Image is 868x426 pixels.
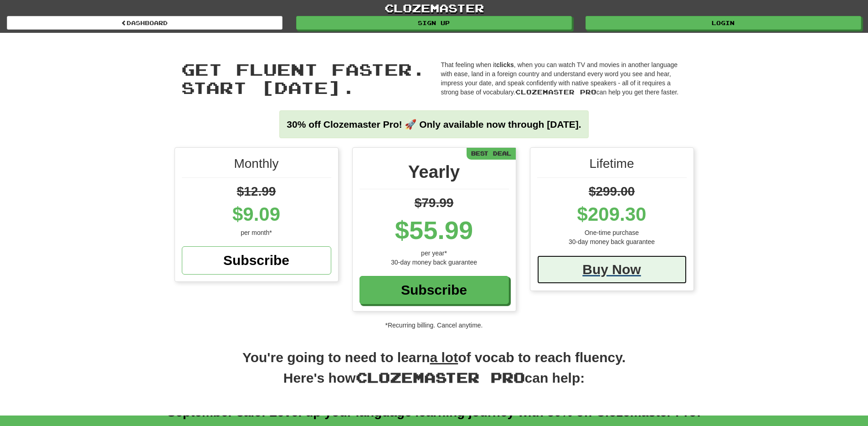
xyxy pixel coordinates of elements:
div: Lifetime [537,155,687,178]
span: $79.99 [415,196,454,210]
span: $12.99 [237,184,276,198]
div: Yearly [360,159,509,189]
span: Clozemaster Pro [515,88,596,96]
a: Subscribe [360,276,509,304]
span: Get fluent faster. Start [DATE]. [181,59,426,97]
a: Login [586,16,861,30]
div: per month* [182,228,331,237]
div: 30-day money back guarantee [537,237,687,246]
div: Monthly [182,155,331,178]
a: Subscribe [182,246,331,275]
div: $55.99 [360,212,509,249]
div: One-time purchase [537,228,687,237]
p: That feeling when it , when you can watch TV and movies in another language with ease, land in a ... [441,60,687,97]
span: $299.00 [589,184,635,198]
strong: clicks [496,61,514,68]
u: a lot [430,350,458,365]
span: Clozemaster Pro [356,369,525,385]
div: per year* [360,249,509,258]
div: Best Deal [467,148,516,159]
div: $9.09 [182,201,331,228]
h2: You're going to need to learn of vocab to reach fluency. Here's how can help: [175,348,694,397]
div: $209.30 [537,201,687,228]
a: Dashboard [7,16,282,30]
a: Buy Now [537,255,687,284]
a: Sign up [296,16,572,30]
div: 30-day money back guarantee [360,258,509,267]
strong: 30% off Clozemaster Pro! 🚀 Only available now through [DATE]. [287,119,581,130]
